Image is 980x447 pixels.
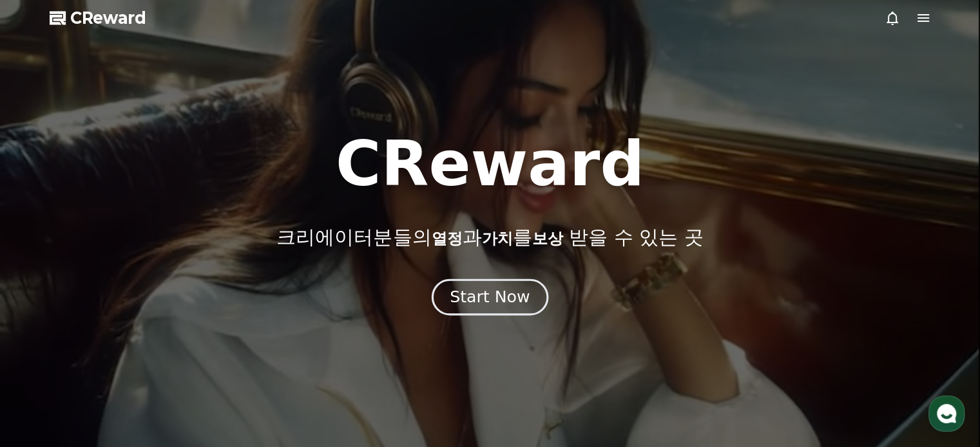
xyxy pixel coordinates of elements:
[450,286,530,308] div: Start Now
[431,230,462,248] span: 열정
[50,8,146,28] a: CReward
[481,230,512,248] span: 가치
[432,278,548,315] button: Start Now
[41,360,48,370] span: 홈
[4,340,85,372] a: 홈
[434,293,546,305] a: Start Now
[118,360,133,370] span: 대화
[532,230,562,248] span: 보상
[70,8,146,28] span: CReward
[85,340,166,372] a: 대화
[199,360,215,370] span: 설정
[166,340,247,372] a: 설정
[276,226,703,249] p: 크리에이터분들의 과 를 받을 수 있는 곳
[336,133,644,195] h1: CReward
